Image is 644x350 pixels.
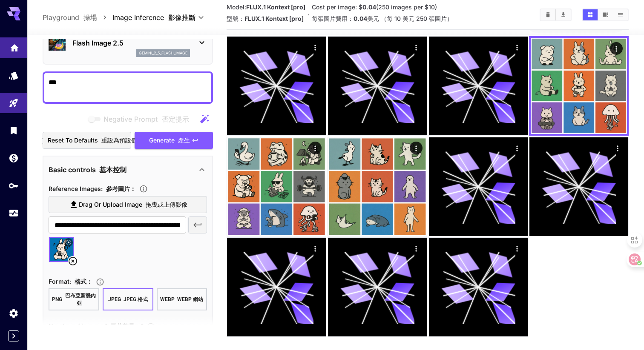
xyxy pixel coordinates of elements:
[598,9,613,20] button: Show images in video view
[409,142,422,154] div: Actions
[227,3,305,22] span: Model:
[244,15,304,22] b: FLUX.1 Kontext [pro]
[136,185,151,193] button: Upload a reference image to guide the result. This is needed for Image-to-Image or Inpainting. Su...
[103,114,189,124] span: Negative Prompt
[65,293,96,307] font: 巴布亞新幾內亞
[79,199,187,210] span: Drag or upload image
[9,125,19,136] div: Library
[227,137,326,236] img: 2Q==
[328,137,427,236] img: 2Q==
[9,70,19,81] div: Models
[308,10,310,20] p: ·
[312,15,453,22] font: 每張圖片費用： 美元 （每 10 美元 250 張圖片）
[49,196,207,213] label: Drag or upload image 拖曳或上傳影像
[583,9,598,20] button: Show images in grid view
[9,180,19,191] div: API Keys
[177,297,203,303] font: WEBP 網站
[92,278,108,286] button: Choose the file format for the output image.
[611,142,624,154] div: Actions
[124,297,148,303] font: JPEG 格式
[149,135,190,146] span: Generate
[409,41,422,54] div: Actions
[106,185,136,192] font: 參考圖片：
[135,132,213,149] button: Generate 產生
[49,289,99,311] button: PNG 巴布亞新幾內亞
[103,289,153,311] button: JPEG JPEG 格式
[43,12,97,23] p: Playground
[354,15,367,22] b: 0.04
[75,278,92,285] font: 格式：
[9,40,20,51] div: Home
[227,15,304,22] font: 型號：
[168,13,195,22] font: 影像推斷
[139,50,187,56] p: gemini_2_5_flash_image
[540,9,572,21] div: Clear ImagesDownload All
[43,132,131,149] button: Reset to defaults 重設為預設值
[309,41,322,54] div: Actions
[510,242,523,255] div: Actions
[582,9,629,21] div: Show images in grid viewShow images in video viewShow images in list view
[49,159,207,180] div: Basic controls 基本控制
[510,142,523,154] div: Actions
[510,41,523,54] div: Actions
[162,115,189,123] font: 否定提示
[43,12,112,23] nav: breadcrumb
[8,330,19,341] button: Expand sidebar
[531,38,627,134] img: 9k=
[613,9,628,20] button: Show images in list view
[309,242,322,255] div: Actions
[49,24,207,60] div: Gemini Flash Image 2.5 雙子座 Flash Image 2.5gemini_2_5_flash_image
[83,13,97,22] font: 操場
[9,208,19,219] div: Usage
[610,42,623,55] div: Actions
[9,153,19,163] div: Wallet
[309,142,322,154] div: Actions
[409,242,422,255] div: Actions
[246,3,305,11] b: FLUX.1 Kontext [pro]
[157,289,207,311] button: WEBP WEBP 網站
[43,12,97,23] a: Playground 操場
[556,9,571,20] button: Download All
[312,3,453,22] span: Cost per image: $ (250 images per $10)
[101,137,137,144] font: 重設為預設值
[362,3,376,11] b: 0.04
[99,165,126,174] font: 基本控制
[178,137,190,144] font: 產生
[540,9,555,20] button: Clear Images
[146,201,187,208] font: 拖曳或上傳影像
[86,114,196,124] span: Negative prompts are not compatible with the selected model.
[9,98,19,108] div: Playground
[112,12,195,23] span: Image Inference
[9,308,19,319] div: Settings
[49,278,92,285] span: Format :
